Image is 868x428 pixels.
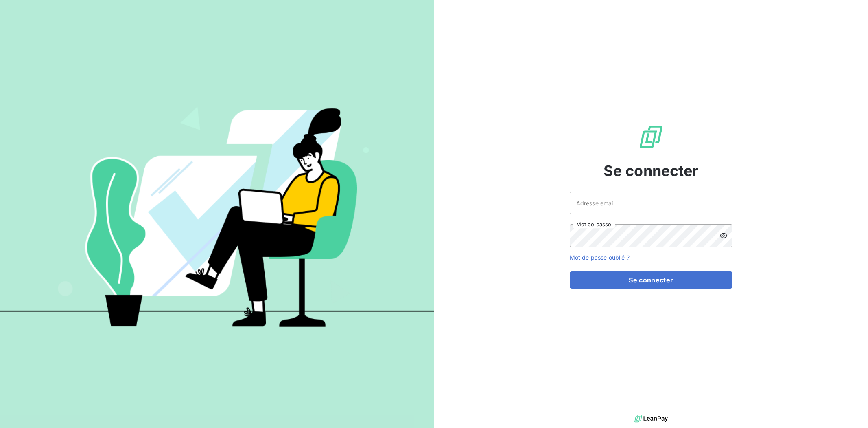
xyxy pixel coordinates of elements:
[570,254,630,261] a: Mot de passe oublié ?
[603,160,699,182] span: Se connecter
[570,192,732,214] input: placeholder
[570,271,732,289] button: Se connecter
[634,413,668,425] img: logo
[638,124,664,150] img: Logo LeanPay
